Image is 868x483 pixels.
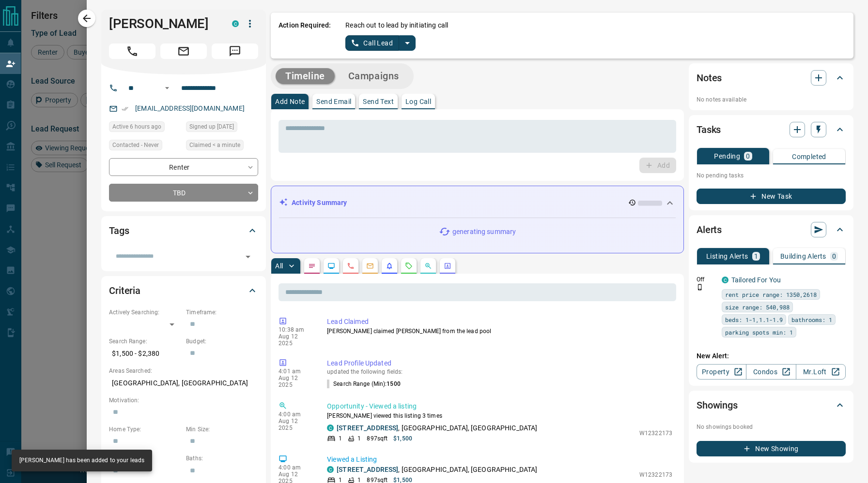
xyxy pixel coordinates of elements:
[366,262,374,270] svg: Emails
[327,327,672,336] p: [PERSON_NAME] claimed [PERSON_NAME] from the lead pool
[339,68,409,84] button: Campaigns
[746,153,750,160] p: 0
[327,317,672,327] p: Lead Claimed
[19,453,144,468] div: [PERSON_NAME] has been added to your leads
[327,424,334,431] div: condos.ca
[697,95,846,104] p: No notes available
[109,121,181,135] div: Tue Aug 12 2025
[345,35,416,51] div: split button
[112,140,159,150] span: Contacted - Never
[109,44,155,59] span: Call
[697,122,721,137] h2: Tasks
[393,434,412,443] p: $1,500
[109,308,181,317] p: Actively Searching:
[275,98,305,105] p: Add Note
[639,429,672,438] p: W12322173
[706,253,748,260] p: Listing Alerts
[444,262,451,270] svg: Agent Actions
[160,44,207,59] span: Email
[161,82,173,94] button: Open
[316,98,351,105] p: Send Email
[452,227,516,237] p: generating summary
[279,418,312,431] p: Aug 12 2025
[112,122,161,132] span: Active 6 hours ago
[279,326,312,333] p: 10:38 am
[292,198,347,208] p: Activity Summary
[347,262,355,270] svg: Calls
[279,368,312,375] p: 4:01 am
[697,118,846,141] div: Tasks
[697,189,846,204] button: New Task
[109,219,258,242] div: Tags
[109,184,258,202] div: TBD
[697,70,722,86] h2: Notes
[367,434,387,443] p: 897 sqft
[135,104,245,112] a: [EMAIL_ADDRESS][DOMAIN_NAME]
[345,35,399,51] button: Call Lead
[405,262,413,270] svg: Requests
[327,262,335,270] svg: Lead Browsing Activity
[232,20,239,27] div: condos.ca
[725,290,817,299] span: rent price range: 1350,2618
[189,140,240,150] span: Claimed < a minute
[697,397,738,413] h2: Showings
[327,411,672,420] p: [PERSON_NAME] viewed this listing 3 times
[109,158,258,176] div: Renter
[780,253,826,260] p: Building Alerts
[109,346,181,362] p: $1,500 - $2,380
[697,275,716,284] p: Off
[725,315,783,324] span: beds: 1-1,1.1-1.9
[357,434,361,443] p: 1
[731,276,781,284] a: Tailored For You
[697,222,722,237] h2: Alerts
[122,105,128,112] svg: Email Verified
[109,16,217,31] h1: [PERSON_NAME]
[109,223,129,238] h2: Tags
[276,68,335,84] button: Timeline
[327,466,334,473] div: condos.ca
[792,153,826,160] p: Completed
[754,253,758,260] p: 1
[186,337,258,346] p: Budget:
[109,425,181,434] p: Home Type:
[697,168,846,183] p: No pending tasks
[697,218,846,241] div: Alerts
[697,423,846,431] p: No showings booked
[186,308,258,317] p: Timeframe:
[387,381,400,387] span: 1500
[345,20,448,30] p: Reach out to lead by initiating call
[832,253,836,260] p: 0
[308,262,316,270] svg: Notes
[109,396,258,405] p: Motivation:
[279,194,676,212] div: Activity Summary
[279,464,312,471] p: 4:00 am
[186,140,258,153] div: Tue Aug 12 2025
[714,153,740,160] p: Pending
[725,302,790,312] span: size range: 540,988
[327,358,672,368] p: Lead Profile Updated
[189,122,234,132] span: Signed up [DATE]
[327,454,672,465] p: Viewed a Listing
[386,262,393,270] svg: Listing Alerts
[186,425,258,434] p: Min Size:
[337,466,398,473] a: [STREET_ADDRESS]
[279,20,331,51] p: Action Required:
[639,470,672,479] p: W12322173
[279,333,312,347] p: Aug 12 2025
[109,283,140,298] h2: Criteria
[697,66,846,89] div: Notes
[697,394,846,417] div: Showings
[363,98,394,105] p: Send Text
[337,465,537,475] p: , [GEOGRAPHIC_DATA], [GEOGRAPHIC_DATA]
[186,454,258,463] p: Baths:
[796,364,846,380] a: Mr.Loft
[327,401,672,411] p: Opportunity - Viewed a listing
[109,337,181,346] p: Search Range:
[212,44,258,59] span: Message
[722,277,728,283] div: condos.ca
[327,380,401,388] p: Search Range (Min) :
[791,315,832,324] span: bathrooms: 1
[725,327,793,337] span: parking spots min: 1
[186,121,258,135] div: Thu Aug 07 2025
[405,98,431,105] p: Log Call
